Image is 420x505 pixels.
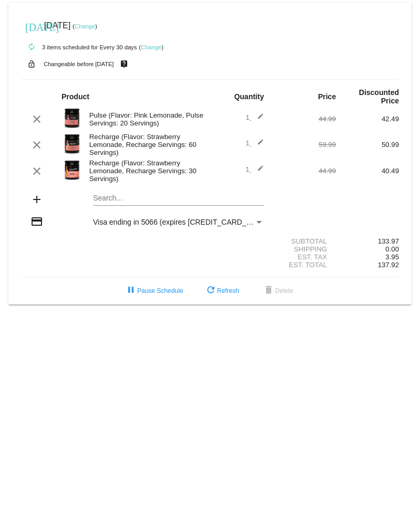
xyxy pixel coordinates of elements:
[273,141,336,149] div: 59.99
[62,108,83,129] img: Image-1-Carousel-Pulse-20S-Pink-Lemonade-Transp.png
[30,113,43,125] mat-icon: clear
[30,165,43,177] mat-icon: clear
[385,245,399,253] span: 0.00
[251,139,264,151] mat-icon: edit
[84,111,210,127] div: Pulse (Flavor: Pink Lemonade, Pulse Servings: 20 Servings)
[251,113,264,125] mat-icon: edit
[125,285,137,297] mat-icon: pause
[204,285,217,297] mat-icon: refresh
[336,141,399,149] div: 50.99
[73,23,97,29] small: ( )
[62,133,83,154] img: Recharge-60S-bottle-Image-Carousel-Strw-Lemonade.png
[25,41,38,54] mat-icon: autorenew
[245,165,264,173] span: 1
[204,287,239,294] span: Refresh
[44,61,114,67] small: Changeable before [DATE]
[93,218,269,226] span: Visa ending in 5066 (expires [CREDIT_CARD_DATA])
[385,253,399,261] span: 3.95
[336,115,399,123] div: 42.49
[378,261,399,269] span: 137.92
[254,281,302,300] button: Delete
[336,237,399,245] div: 133.97
[273,261,336,269] div: Est. Total
[234,92,264,101] strong: Quantity
[245,113,264,121] span: 1
[30,139,43,151] mat-icon: clear
[116,281,191,300] button: Pause Schedule
[273,115,336,123] div: 44.99
[62,160,83,181] img: Image-1-Carousel-Recharge30S-Strw-Lemonade-Transp.png
[196,281,248,300] button: Refresh
[21,44,137,50] small: 3 items scheduled for Every 30 days
[273,237,336,245] div: Subtotal
[30,193,43,206] mat-icon: add
[93,218,264,226] mat-select: Payment Method
[118,57,130,71] mat-icon: live_help
[75,23,95,29] a: Change
[84,159,210,183] div: Recharge (Flavor: Strawberry Lemonade, Recharge Servings: 30 Servings)
[125,287,183,294] span: Pause Schedule
[251,165,264,177] mat-icon: edit
[141,44,161,50] a: Change
[25,20,38,33] mat-icon: [DATE]
[273,253,336,261] div: Est. Tax
[359,88,399,105] strong: Discounted Price
[139,44,163,50] small: ( )
[262,287,293,294] span: Delete
[262,285,275,297] mat-icon: delete
[62,92,89,101] strong: Product
[84,133,210,156] div: Recharge (Flavor: Strawberry Lemonade, Recharge Servings: 60 Servings)
[25,57,38,71] mat-icon: lock_open
[318,92,336,101] strong: Price
[245,139,264,147] span: 1
[30,215,43,228] mat-icon: credit_card
[273,167,336,175] div: 44.99
[93,194,264,203] input: Search...
[273,245,336,253] div: Shipping
[336,167,399,175] div: 40.49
